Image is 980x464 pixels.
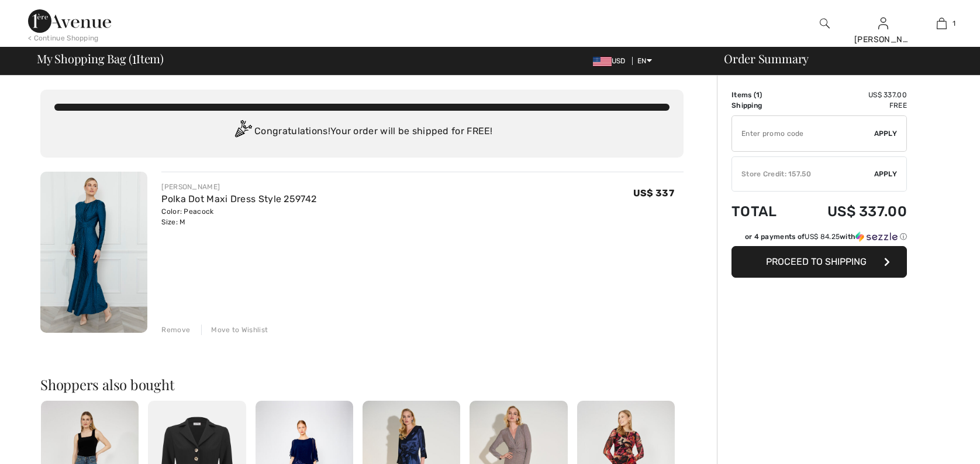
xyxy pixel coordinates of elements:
div: Color: Peacock Size: M [161,206,316,227]
img: search the website [820,16,830,30]
div: Store Credit: 157.50 [732,169,874,179]
div: or 4 payments ofUS$ 84.25withSezzle Click to learn more about Sezzle [731,231,907,246]
span: EN [637,57,652,65]
img: My Info [878,16,888,30]
td: Free [795,100,907,111]
td: US$ 337.00 [795,90,907,100]
div: or 4 payments of with [745,231,907,242]
a: Polka Dot Maxi Dress Style 259742 [161,193,316,204]
h2: Shoppers also bought [40,377,684,391]
div: Move to Wishlist [201,325,268,335]
td: US$ 337.00 [795,192,907,231]
div: < Continue Shopping [28,33,99,43]
td: Total [731,192,795,231]
img: Congratulation2.svg [231,120,254,144]
td: Items ( ) [731,90,795,100]
a: 1 [913,16,970,30]
span: USD [593,57,630,65]
span: Apply [874,169,898,179]
span: My Shopping Bag ( Item) [37,53,164,64]
span: 1 [756,91,760,99]
div: Remove [161,325,190,335]
div: Order Summary [710,53,973,64]
img: Sezzle [855,231,898,242]
div: [PERSON_NAME] [161,182,316,192]
a: Sign In [878,18,888,29]
span: Proceed to Shipping [766,256,867,267]
span: US$ 84.25 [805,233,840,241]
img: US Dollar [593,57,612,66]
span: US$ 337 [633,187,674,199]
div: [PERSON_NAME] [854,33,912,46]
input: Promo code [732,116,874,151]
img: My Bag [937,16,947,30]
div: Congratulations! Your order will be shipped for FREE! [54,120,670,144]
span: 1 [953,18,955,29]
img: 1ère Avenue [28,9,111,33]
span: Apply [874,128,898,139]
td: Shipping [731,100,795,111]
button: Proceed to Shipping [731,246,907,278]
span: 1 [132,50,136,65]
img: Polka Dot Maxi Dress Style 259742 [40,172,147,333]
